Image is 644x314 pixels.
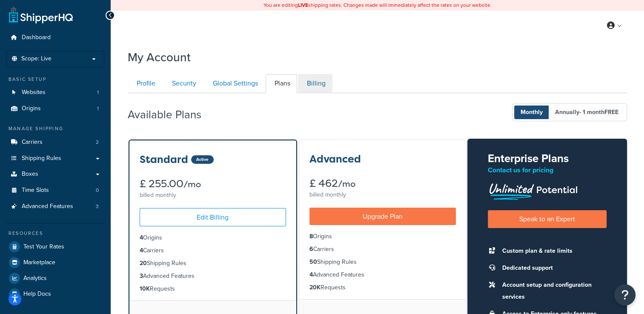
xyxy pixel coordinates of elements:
[140,179,286,189] div: £ 255.00
[579,108,618,117] span: - 1 month
[22,139,43,146] span: Carriers
[6,125,104,132] div: Manage Shipping
[498,262,607,274] li: Dedicated support
[6,85,104,100] a: Websites 1
[96,139,99,146] span: 2
[140,284,286,294] li: Requests
[140,271,143,280] strong: 3
[338,178,355,190] small: /mo
[266,74,297,93] a: Plans
[163,74,203,93] a: Security
[204,74,265,93] a: Global Settings
[6,230,104,237] div: Resources
[488,210,607,228] a: Speak to an Expert
[6,199,104,214] li: Advanced Features
[140,284,150,293] strong: 10K
[488,152,607,165] h2: Enterprise Plans
[6,271,104,286] a: Analytics
[309,257,317,266] strong: 50
[6,239,104,254] a: Test Your Rates
[6,199,104,214] a: Advanced Features 3
[309,154,361,165] h3: Advanced
[309,178,456,189] div: £ 462
[22,171,38,178] span: Boxes
[96,203,99,210] span: 3
[298,74,332,93] a: Billing
[309,270,313,279] strong: 4
[97,89,99,96] span: 1
[6,151,104,166] a: Shipping Rules
[96,187,99,194] span: 0
[309,270,456,280] li: Advanced Features
[498,279,607,303] li: Account setup and configuration services
[6,166,104,182] a: Boxes
[128,74,162,93] a: Profile
[512,103,627,121] button: Monthly Annually- 1 monthFREE
[23,291,51,298] span: Help Docs
[488,180,578,200] img: Unlimited Potential
[6,183,104,198] li: Time Slots
[128,49,191,66] h1: My Account
[6,134,104,150] li: Carriers
[514,106,549,119] span: Monthly
[97,105,99,112] span: 1
[22,155,61,162] span: Shipping Rules
[23,243,64,251] span: Test Your Rates
[22,34,51,41] span: Dashboard
[128,108,214,121] h2: Available Plans
[140,259,286,268] li: Shipping Rules
[140,208,286,226] a: Edit Billing
[6,286,104,302] a: Help Docs
[6,134,104,150] a: Carriers 2
[298,1,308,9] b: LIVE
[549,106,625,119] span: Annually
[309,232,456,241] li: Origins
[140,189,286,201] div: billed monthly
[6,183,104,198] a: Time Slots 0
[191,155,214,164] div: Active
[22,89,46,96] span: Websites
[488,164,607,176] p: Contact us for pricing
[9,6,73,23] a: ShipperHQ Home
[22,187,49,194] span: Time Slots
[22,105,41,112] span: Origins
[140,154,188,165] h3: Standard
[309,189,456,201] div: billed monthly
[309,232,313,241] strong: 8
[23,275,47,282] span: Analytics
[614,284,635,305] button: Open Resource Center
[6,101,104,117] li: Origins
[309,257,456,267] li: Shipping Rules
[140,233,143,242] strong: 4
[309,283,456,292] li: Requests
[21,55,52,63] span: Scope: Live
[140,246,286,255] li: Carriers
[604,108,618,117] b: FREE
[6,101,104,117] a: Origins 1
[6,85,104,100] li: Websites
[22,203,73,210] span: Advanced Features
[140,271,286,281] li: Advanced Features
[6,76,104,83] div: Basic Setup
[183,178,201,190] small: /mo
[309,208,456,225] a: Upgrade Plan
[6,30,104,46] a: Dashboard
[309,245,313,254] strong: 6
[309,245,456,254] li: Carriers
[140,233,286,243] li: Origins
[309,283,321,292] strong: 20K
[23,259,55,266] span: Marketplace
[6,255,104,270] a: Marketplace
[498,245,607,257] li: Custom plan & rate limits
[140,259,147,268] strong: 20
[140,246,143,255] strong: 4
